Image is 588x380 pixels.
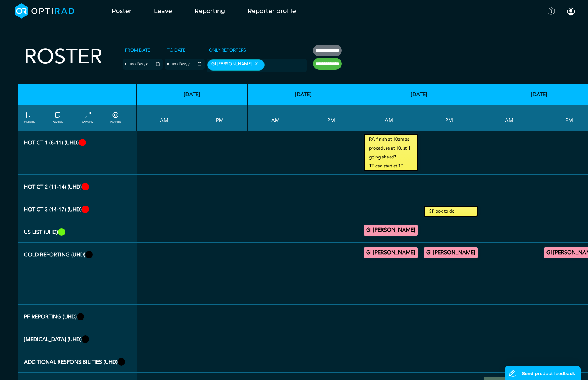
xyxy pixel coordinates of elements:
img: brand-opti-rad-logos-blue-and-white-d2f68631ba2948856bd03f2d395fb146ddc8fb01b4b6e9315ea85fa773367... [15,3,75,19]
small: RA finish at 10am as procedure at 10. still going ahead? TP can start at 10. [365,135,417,170]
th: PF Reporting (UHD) [18,305,137,327]
th: [DATE] [359,84,479,105]
summary: GI [PERSON_NAME] [365,248,417,257]
th: Fluoroscopy (UHD) [18,327,137,350]
summary: GI [PERSON_NAME] [425,248,477,257]
th: Hot CT 1 (8-11) (UHD) [18,131,137,175]
th: AM [479,105,539,131]
a: collapse/expand expected points [110,111,121,124]
th: Hot CT 2 (11-14) (UHD) [18,175,137,197]
a: FILTERS [24,111,35,124]
div: US General Adult 11:00 - 12:30 [364,225,418,236]
th: AM [359,105,419,131]
label: Only Reporters [207,45,248,56]
button: Remove item: '8116e27a-cb05-4035-8c65-4e016ca0c3f7' [252,61,260,66]
th: Hot CT 3 (14-17) (UHD) [18,197,137,220]
summary: GI [PERSON_NAME] [365,226,417,235]
th: PM [419,105,479,131]
small: SP ook to do [425,207,477,216]
th: Additional Responsibilities (UHD) [18,350,137,373]
th: PM [192,105,248,131]
th: PM [303,105,359,131]
a: show/hide notes [53,111,63,124]
th: US list (UHD) [18,220,137,243]
div: GI [PERSON_NAME] [207,59,265,71]
th: AM [248,105,303,131]
a: collapse/expand entries [82,111,93,124]
label: To date [165,45,188,56]
div: General MRI/General CT 08:00 - 11:00 [364,247,418,258]
th: [DATE] [248,84,359,105]
th: [DATE] [137,84,248,105]
input: null [266,62,303,69]
h2: Roster [24,45,102,69]
th: COLD REPORTING (UHD) [18,243,137,305]
label: From date [123,45,152,56]
div: General CT/General MRI 12:30 - 15:00 [424,247,478,258]
th: AM [137,105,192,131]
